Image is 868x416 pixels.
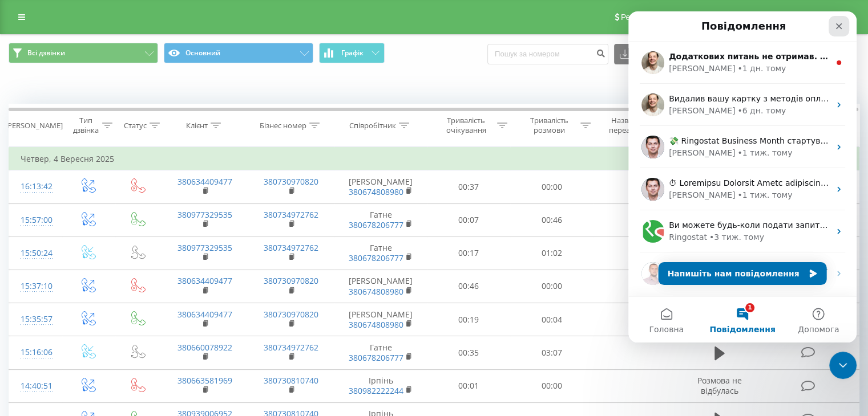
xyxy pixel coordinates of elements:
button: Повідомлення [76,286,152,331]
a: 380678206777 [349,252,403,263]
div: [PERSON_NAME] [41,93,107,105]
div: 15:37:10 [21,275,51,297]
input: Пошук за номером [487,44,608,64]
div: [PERSON_NAME] [5,121,63,130]
div: [PERSON_NAME] [41,178,107,190]
div: Клієнт [186,121,208,130]
a: 380674808980 [349,286,403,297]
div: Тип дзвінка [72,116,99,135]
td: 00:01 [427,369,510,402]
a: 380663581969 [177,375,232,386]
td: 00:46 [510,203,593,236]
div: Тривалість розмови [520,116,578,135]
td: 00:35 [427,336,510,369]
td: 00:46 [427,270,510,303]
div: [PERSON_NAME] [41,51,107,63]
span: Розмова не відбулась [697,375,742,396]
a: 380634409477 [177,176,232,187]
iframe: Intercom live chat [829,352,857,379]
td: Гатне [334,236,427,270]
span: Всі дзвінки [27,48,65,58]
button: Допомога [152,286,228,331]
a: 380977329535 [177,209,232,220]
a: 380982222244 [349,385,403,396]
td: Гатне [334,203,427,236]
a: 380678206777 [349,352,403,363]
td: Гатне [334,336,427,369]
div: Співробітник [349,121,396,130]
a: 380660078922 [177,342,232,353]
td: 00:00 [510,270,593,303]
a: 380634409477 [177,275,232,286]
td: 01:02 [510,236,593,270]
td: 00:19 [427,303,510,336]
div: 14:40:51 [21,375,51,397]
a: 380674808980 [349,319,403,330]
div: Статус [124,121,147,130]
div: 15:16:06 [21,341,51,364]
a: 380730970820 [264,309,318,320]
td: [PERSON_NAME] [334,270,427,303]
div: 15:57:00 [21,209,51,231]
a: 380678206777 [349,219,403,230]
td: 03:07 [510,336,593,369]
a: 380634409477 [177,309,232,320]
td: 00:07 [427,203,510,236]
div: • 1 тиж. тому [109,136,164,148]
td: [PERSON_NAME] [334,303,427,336]
span: Графік [341,49,364,57]
img: Profile image for Oleksandr [13,251,36,274]
img: Profile image for Ringostat [13,209,36,231]
a: 380674808980 [349,186,403,197]
div: • 1 тиж. тому [109,178,164,190]
button: Експорт [614,44,676,64]
div: 15:35:57 [21,308,51,331]
span: Повідомлення [81,314,147,322]
img: Profile image for Eugene [13,124,36,147]
div: • 6 дн. тому [109,93,158,105]
td: 00:00 [510,369,593,402]
a: 380734972762 [264,242,318,253]
td: [PERSON_NAME] [334,170,427,203]
div: • 3 тиж. тому [81,220,136,232]
td: Четвер, 4 Вересня 2025 [9,148,859,170]
div: Бізнес номер [260,121,306,130]
td: 00:17 [427,236,510,270]
span: Допомога [169,314,211,322]
div: [PERSON_NAME] [41,136,107,148]
button: Напишіть нам повідомлення [30,251,199,274]
span: Головна [21,314,55,322]
a: 380734972762 [264,209,318,220]
td: 00:04 [510,303,593,336]
span: Видалив вашу картку з методів оплати, в іншому чаті отримав підтвердження. Дякую за звернення! ﻿Я... [41,83,768,92]
div: 16:13:42 [21,176,51,198]
button: Графік [319,43,385,63]
a: 380977329535 [177,242,232,253]
span: Додаткових питань не отримав. Дякую за звернення! ﻿Якщо виникнуть питання — обов'язково звертайте... [41,40,614,50]
iframe: Intercom live chat [628,11,857,342]
button: Всі дзвінки [9,43,158,63]
span: Ви можете будь-коли подати запит на спілкування з оператором. Зверніть увагу, що час очікування з... [41,209,867,218]
img: Profile image for Eugene [13,166,36,189]
td: 00:37 [427,170,510,203]
a: 380730810740 [264,375,318,386]
a: 380730970820 [264,275,318,286]
div: Назва схеми переадресації [604,116,664,135]
td: 00:00 [510,170,593,203]
td: Ірпінь [334,369,427,402]
button: Основний [164,43,313,63]
a: 380730970820 [264,176,318,187]
img: Profile image for Vladyslav [13,82,36,105]
div: 15:50:24 [21,242,51,264]
span: Реферальна програма [621,13,705,22]
div: Ringostat [41,220,79,232]
div: Тривалість очікування [438,116,495,135]
div: • 1 дн. тому [109,51,158,63]
a: 380734972762 [264,342,318,353]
